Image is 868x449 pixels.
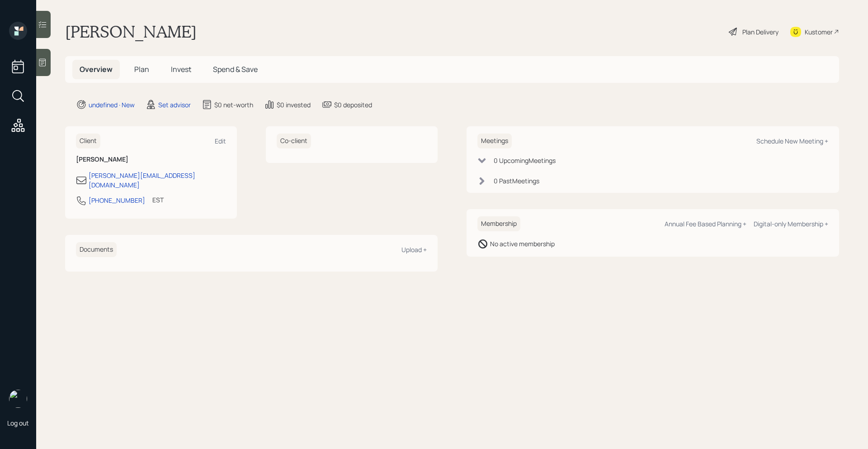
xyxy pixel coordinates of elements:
div: $0 net-worth [214,100,253,110]
h6: Client [76,134,100,148]
span: Invest [171,64,191,74]
div: Upload + [401,245,427,254]
div: 0 Upcoming Meeting s [494,156,556,165]
div: undefined · New [89,100,135,110]
h1: [PERSON_NAME] [65,22,197,42]
div: Edit [215,137,226,145]
div: $0 deposited [334,100,372,110]
div: Digital-only Membership + [754,220,828,228]
h6: Documents [76,242,117,257]
h6: Meetings [477,134,512,148]
img: retirable_logo.png [9,390,27,408]
div: Kustomer [805,27,833,37]
h6: Co-client [277,134,311,148]
div: No active membership [490,239,555,248]
div: Annual Fee Based Planning + [665,220,746,228]
div: 0 Past Meeting s [494,176,539,186]
span: Spend & Save [213,64,258,74]
div: $0 invested [277,100,311,110]
div: Plan Delivery [742,27,778,37]
div: [PERSON_NAME][EMAIL_ADDRESS][DOMAIN_NAME] [89,171,226,190]
div: EST [152,195,164,205]
span: Overview [80,64,113,74]
div: Log out [7,419,29,427]
div: [PHONE_NUMBER] [89,196,145,205]
div: Schedule New Meeting + [756,137,828,145]
div: Set advisor [158,100,191,110]
h6: [PERSON_NAME] [76,156,226,163]
h6: Membership [477,216,520,231]
span: Plan [134,64,149,74]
